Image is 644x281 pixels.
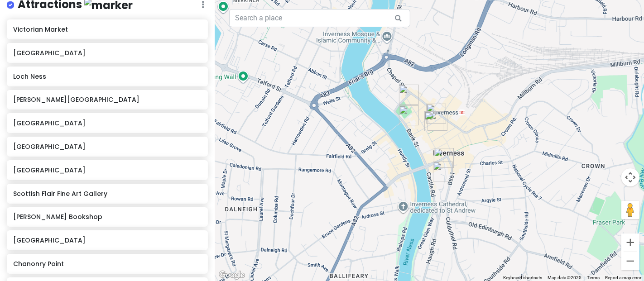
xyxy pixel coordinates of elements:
div: Inverness Museum and Art Gallery [434,148,454,168]
h6: Loch Ness [13,72,201,81]
h6: [GEOGRAPHIC_DATA] [13,143,201,151]
div: Leakey's Bookshop [399,85,419,105]
a: Open this area in Google Maps (opens a new window) [217,269,247,281]
img: Google [217,269,247,281]
h6: Victorian Market [13,25,201,33]
div: Bad Girl Bakery and Deli [428,111,447,131]
button: Keyboard shortcuts [503,275,542,281]
h6: [GEOGRAPHIC_DATA] [13,166,201,174]
span: Map data ©2025 [548,275,582,280]
div: Ember Kafe [426,104,446,124]
a: Terms (opens in new tab) [587,275,600,280]
button: Zoom out [621,252,639,270]
button: Map camera controls [621,168,639,186]
input: Search a place [229,9,410,27]
h6: Chanonry Point [13,260,201,268]
h6: [GEOGRAPHIC_DATA] [13,236,201,244]
h6: [GEOGRAPHIC_DATA] [13,119,201,127]
div: Victorian Market [424,111,444,131]
h6: [PERSON_NAME] Bookshop [13,213,201,221]
button: Drag Pegman onto the map to open Street View [621,201,639,219]
div: Scottish Flair Fine Art Gallery [399,105,419,125]
div: Inverness Castle [433,162,453,181]
button: Zoom in [621,233,639,252]
h6: Scottish Flair Fine Art Gallery [13,190,201,198]
a: Report a map error [605,275,641,280]
h6: [PERSON_NAME][GEOGRAPHIC_DATA] [13,95,201,104]
h6: [GEOGRAPHIC_DATA] [13,49,201,57]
